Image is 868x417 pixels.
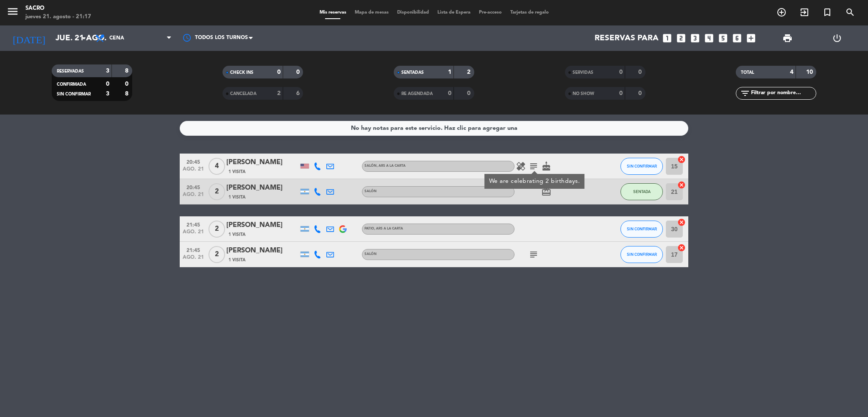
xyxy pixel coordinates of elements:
[690,33,701,44] i: looks_3
[226,157,298,168] div: [PERSON_NAME]
[226,245,298,256] div: [PERSON_NAME]
[296,90,301,96] strong: 6
[183,166,204,176] span: ago. 21
[704,33,715,44] i: looks_4
[638,90,643,96] strong: 0
[183,229,204,239] span: ago. 21
[25,4,91,13] div: Sacro
[226,182,298,193] div: [PERSON_NAME]
[228,257,245,263] span: 1 Visita
[351,123,517,133] div: No hay notas para este servicio. Haz clic para agregar una
[109,35,124,41] span: Cena
[627,252,657,257] span: SIN CONFIRMAR
[620,246,663,263] button: SIN CONFIRMAR
[183,182,204,192] span: 20:45
[541,187,551,197] i: card_giftcard
[822,7,832,17] i: turned_in_not
[401,92,433,96] span: RE AGENDADA
[799,7,810,17] i: exit_to_app
[741,70,754,75] span: TOTAL
[125,91,130,97] strong: 8
[57,69,84,73] span: RESERVADAS
[183,255,204,264] span: ago. 21
[57,82,86,87] span: CONFIRMADA
[183,157,204,166] span: 20:45
[718,33,729,44] i: looks_5
[230,70,253,75] span: CHECK INS
[226,220,298,231] div: [PERSON_NAME]
[25,13,91,21] div: jueves 21. agosto - 21:17
[506,10,553,15] span: Tarjetas de regalo
[573,92,594,96] span: NO SHOW
[619,90,623,96] strong: 0
[677,181,686,189] i: cancel
[228,194,245,201] span: 1 Visita
[620,183,663,200] button: SENTADA
[6,29,51,48] i: [DATE]
[364,227,403,230] span: PATIO
[529,161,539,171] i: subject
[401,70,424,75] span: SENTADAS
[315,10,351,15] span: Mis reservas
[662,33,673,44] i: looks_one
[740,88,750,98] i: filter_list
[845,7,855,17] i: search
[529,249,539,260] i: subject
[573,70,593,75] span: SERVIDAS
[364,252,377,256] span: SALÓN
[633,189,651,194] span: SENTADA
[516,161,526,171] i: healing
[79,33,89,43] i: arrow_drop_down
[393,10,433,15] span: Disponibilidad
[750,89,816,98] input: Filtrar por nombre...
[746,33,757,44] i: add_box
[467,90,472,96] strong: 0
[467,69,472,75] strong: 2
[677,243,686,252] i: cancel
[230,92,256,96] span: CANCELADA
[209,246,225,263] span: 2
[489,177,580,186] div: We are celebrating 2 birthdays.
[339,225,347,233] img: google-logo.png
[209,221,225,238] span: 2
[475,10,506,15] span: Pre-acceso
[638,69,643,75] strong: 0
[448,69,451,75] strong: 1
[677,155,686,164] i: cancel
[183,245,204,255] span: 21:45
[806,69,815,75] strong: 10
[183,192,204,202] span: ago. 21
[106,81,109,87] strong: 0
[277,90,281,96] strong: 2
[812,25,862,51] div: LOG OUT
[228,168,245,175] span: 1 Visita
[209,183,225,200] span: 2
[377,164,406,168] span: , ARS A LA CARTA
[277,69,281,75] strong: 0
[619,69,623,75] strong: 0
[776,7,787,17] i: add_circle_outline
[57,92,91,96] span: SIN CONFIRMAR
[6,5,19,21] button: menu
[364,164,406,168] span: SALÓN
[832,33,842,43] i: power_settings_new
[677,218,686,227] i: cancel
[433,10,475,15] span: Lista de Espera
[732,33,743,44] i: looks_6
[6,5,19,18] i: menu
[125,81,130,87] strong: 0
[676,33,687,44] i: looks_two
[106,68,109,74] strong: 3
[374,227,403,230] span: , ARS A LA CARTA
[595,34,659,43] span: Reservas para
[448,90,451,96] strong: 0
[209,158,225,175] span: 4
[296,69,301,75] strong: 0
[228,231,245,238] span: 1 Visita
[620,221,663,238] button: SIN CONFIRMAR
[627,227,657,231] span: SIN CONFIRMAR
[620,158,663,175] button: SIN CONFIRMAR
[790,69,793,75] strong: 4
[782,33,793,43] span: print
[106,91,109,97] strong: 3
